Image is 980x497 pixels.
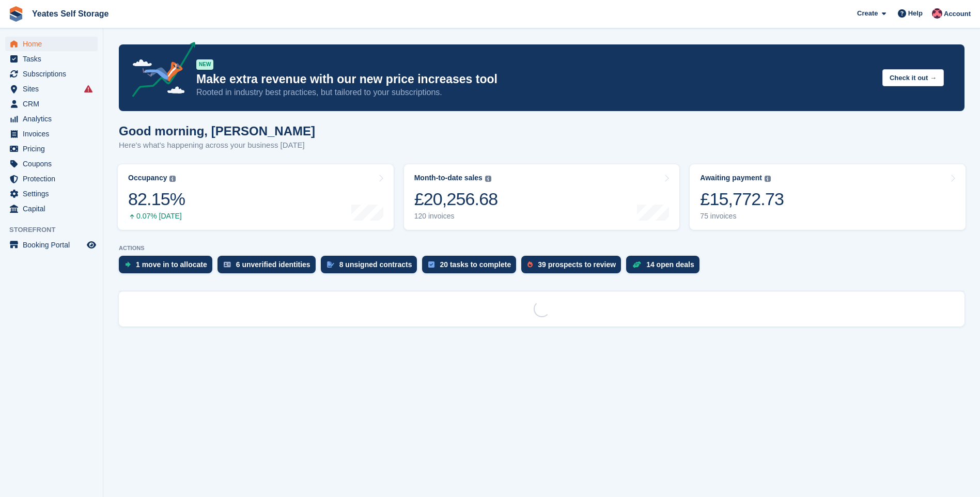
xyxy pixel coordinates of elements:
[414,174,483,182] div: Month-to-date sales
[527,261,533,268] img: prospect-51fa495bee0391a8d652442698ab0144808aea92771e9ea1ae160a38d050c398.svg
[23,37,85,51] span: Home
[196,72,874,87] p: Make extra revenue with our new price increases tool
[521,256,626,278] a: 39 prospects to review
[118,164,394,230] a: Occupancy 82.15% 0.07% [DATE]
[857,8,878,19] span: Create
[8,6,24,22] img: stora-icon-8386f47178a22dfd0bd8f6a31ec36ba5ce8667c1dd55bd0f319d3a0aa187defe.svg
[5,238,98,252] a: menu
[5,127,98,141] a: menu
[23,67,85,81] span: Subscriptions
[321,256,423,278] a: 8 unsigned contracts
[538,260,616,269] div: 39 prospects to review
[119,245,965,252] p: ACTIONS
[414,189,498,210] div: £20,256.68
[5,97,98,111] a: menu
[700,189,784,210] div: £15,772.73
[5,37,98,51] a: menu
[5,67,98,81] a: menu
[5,52,98,66] a: menu
[700,212,784,221] div: 75 invoices
[123,42,196,101] img: price-adjustments-announcement-icon-8257ccfd72463d97f412b2fc003d46551f7dbcb40ab6d574587a9cd5c0d94...
[908,8,923,19] span: Help
[5,201,98,216] a: menu
[23,201,85,216] span: Capital
[765,176,771,182] img: icon-info-grey-7440780725fd019a000dd9b08b2336e03edf1995a4989e88bcd33f0948082b44.svg
[944,9,971,19] span: Account
[882,69,944,86] button: Check it out →
[128,189,185,210] div: 82.15%
[136,260,207,269] div: 1 move in to allocate
[196,59,213,70] div: NEW
[626,256,705,278] a: 14 open deals
[23,127,85,141] span: Invoices
[125,261,131,268] img: move_ins_to_allocate_icon-fdf77a2bb77ea45bf5b3d319d69a93e2d87916cf1d5bf7949dd705db3b84f3ca.svg
[23,142,85,156] span: Pricing
[217,256,321,278] a: 6 unverified identities
[23,52,85,66] span: Tasks
[690,164,966,230] a: Awaiting payment £15,772.73 75 invoices
[339,260,412,269] div: 8 unsigned contracts
[84,85,92,93] i: Smart entry sync failures have occurred
[440,260,511,269] div: 20 tasks to complete
[224,261,231,268] img: verify_identity-adf6edd0f0f0b5bbfe63781bf79b02c33cf7c696d77639b501bdc392416b5a36.svg
[5,112,98,126] a: menu
[119,139,315,151] p: Here's what's happening across your business [DATE]
[422,256,521,278] a: 20 tasks to complete
[932,8,942,19] img: James Griffin
[23,187,85,201] span: Settings
[404,164,680,230] a: Month-to-date sales £20,256.68 120 invoices
[414,212,498,221] div: 120 invoices
[119,124,315,138] h1: Good morning, [PERSON_NAME]
[23,97,85,111] span: CRM
[5,82,98,96] a: menu
[428,261,434,268] img: task-75834270c22a3079a89374b754ae025e5fb1db73e45f91037f5363f120a921f8.svg
[5,187,98,201] a: menu
[128,174,167,182] div: Occupancy
[23,82,85,96] span: Sites
[169,176,176,182] img: icon-info-grey-7440780725fd019a000dd9b08b2336e03edf1995a4989e88bcd33f0948082b44.svg
[23,157,85,171] span: Coupons
[236,260,310,269] div: 6 unverified identities
[9,225,103,235] span: Storefront
[196,87,874,98] p: Rooted in industry best practices, but tailored to your subscriptions.
[5,142,98,156] a: menu
[327,261,334,268] img: contract_signature_icon-13c848040528278c33f63329250d36e43548de30e8caae1d1a13099fd9432cc5.svg
[85,239,98,251] a: Preview store
[5,157,98,171] a: menu
[28,5,113,22] a: Yeates Self Storage
[632,261,641,268] img: deal-1b604bf984904fb50ccaf53a9ad4b4a5d6e5aea283cecdc64d6e3604feb123c2.svg
[646,260,694,269] div: 14 open deals
[119,256,217,278] a: 1 move in to allocate
[700,174,762,182] div: Awaiting payment
[23,112,85,126] span: Analytics
[128,212,185,221] div: 0.07% [DATE]
[485,176,491,182] img: icon-info-grey-7440780725fd019a000dd9b08b2336e03edf1995a4989e88bcd33f0948082b44.svg
[23,172,85,186] span: Protection
[23,238,85,252] span: Booking Portal
[5,172,98,186] a: menu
